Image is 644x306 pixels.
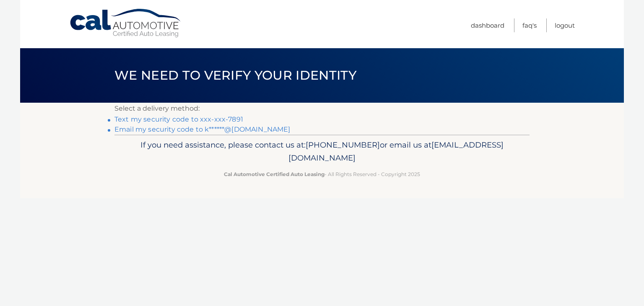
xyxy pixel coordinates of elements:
[69,8,182,38] a: Cal Automotive
[224,171,325,177] strong: Cal Automotive Certified Auto Leasing
[120,138,524,165] p: If you need assistance, please contact us at: or email us at
[555,18,575,32] a: Logout
[114,103,530,114] p: Select a delivery method:
[114,67,356,83] span: We need to verify your identity
[471,18,504,32] a: Dashboard
[306,140,380,150] span: [PHONE_NUMBER]
[114,125,291,133] a: Email my security code to k******@[DOMAIN_NAME]
[114,115,243,123] a: Text my security code to xxx-xxx-7891
[522,18,537,32] a: FAQ's
[120,170,524,179] p: - All Rights Reserved - Copyright 2025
